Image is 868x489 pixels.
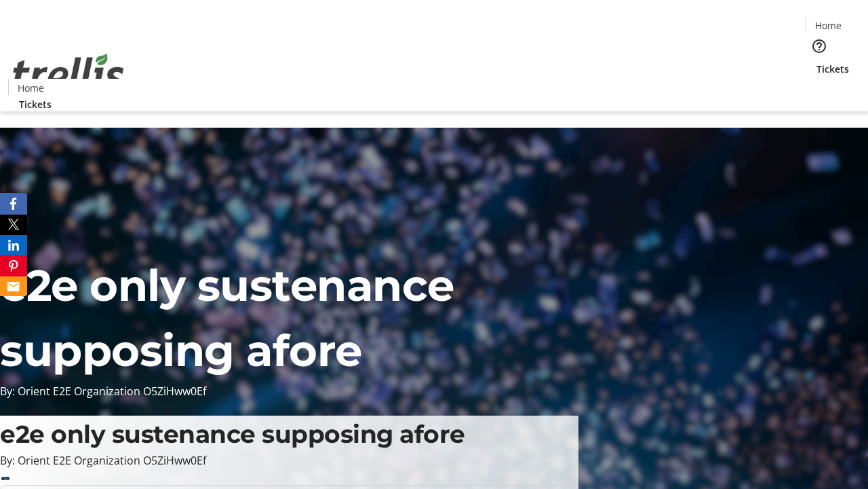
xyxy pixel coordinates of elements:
[9,81,52,95] a: Home
[806,18,850,33] a: Home
[806,76,833,103] button: Cart
[806,33,833,60] button: Help
[8,97,62,111] a: Tickets
[8,39,129,107] img: Orient E2E Organization O5ZiHww0Ef's Logo
[19,97,52,111] span: Tickets
[806,62,860,76] a: Tickets
[18,81,44,95] span: Home
[815,18,842,33] span: Home
[816,62,849,76] span: Tickets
